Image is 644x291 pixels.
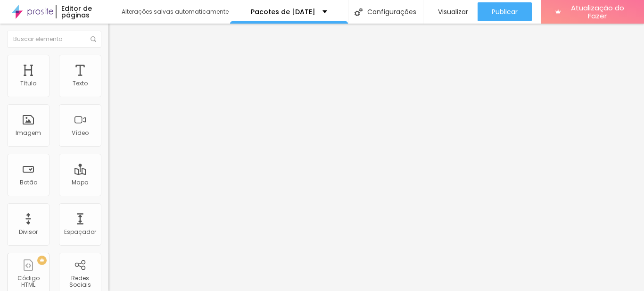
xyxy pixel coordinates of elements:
[72,129,89,137] font: Vídeo
[571,3,624,21] font: Atualização do Fazer
[367,7,416,17] font: Configurações
[20,178,37,186] font: Botão
[20,79,36,87] font: Título
[7,31,101,48] input: Buscar elemento
[478,2,532,21] button: Publicar
[69,274,91,289] font: Redes Sociais
[64,228,96,236] font: Espaçador
[122,8,229,16] font: Alterações salvas automaticamente
[433,8,433,16] img: view-1.svg
[19,228,38,236] font: Divisor
[251,7,315,17] font: Pacotes de [DATE]
[492,7,518,17] font: Publicar
[91,36,96,42] img: Ícone
[16,129,41,137] font: Imagem
[108,24,644,291] iframe: Editor
[355,8,363,16] img: Ícone
[73,79,88,87] font: Texto
[423,2,478,21] button: Visualizar
[17,274,40,289] font: Código HTML
[438,7,468,17] font: Visualizar
[61,4,92,20] font: Editor de páginas
[72,178,89,186] font: Mapa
